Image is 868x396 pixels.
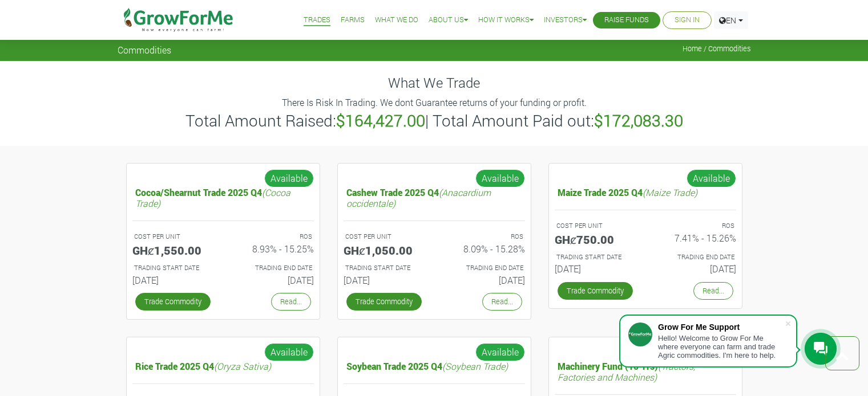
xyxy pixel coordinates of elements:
[482,293,522,311] a: Read...
[654,263,736,274] h6: [DATE]
[443,243,525,254] h6: 8.09% - 15.28%
[336,110,425,131] b: $164,427.00
[344,358,525,374] h5: Soybean Trade 2025 Q4
[445,232,523,242] p: ROS
[135,186,290,209] i: (Cocoa Trade)
[214,360,271,372] i: (Oryza Sativa)
[443,275,525,285] h6: [DATE]
[132,184,314,290] a: Cocoa/Shearnut Trade 2025 Q4(Cocoa Trade) COST PER UNIT GHȼ1,550.00 ROS 8.93% - 15.25% TRADING ST...
[264,343,314,361] span: Available
[475,343,525,361] span: Available
[344,275,426,285] h6: [DATE]
[555,263,637,274] h6: [DATE]
[656,252,734,262] p: Estimated Trading End Date
[445,263,523,273] p: Estimated Trading End Date
[132,358,314,374] h5: Rice Trade 2025 Q4
[134,263,213,273] p: Estimated Trading Start Date
[429,14,468,26] a: About Us
[556,252,635,262] p: Estimated Trading Start Date
[478,14,534,26] a: How it Works
[271,293,311,311] a: Read...
[658,334,785,360] div: Hello! Welcome to Grow For Me where everyone can farm and trade Agric commodities. I'm here to help.
[594,110,683,131] b: $172,083.30
[683,44,751,53] span: Home / Commodities
[345,263,424,273] p: Estimated Trading Start Date
[232,275,314,285] h6: [DATE]
[119,111,749,130] h3: Total Amount Raised: | Total Amount Paid out:
[132,275,215,285] h6: [DATE]
[693,282,733,300] a: Read...
[304,14,330,26] a: Trades
[118,75,751,91] h4: What We Trade
[475,169,525,187] span: Available
[558,360,695,383] i: (Tractors, Factories and Machines)
[134,232,213,242] p: COST PER UNIT
[658,322,785,332] div: Grow For Me Support
[544,14,587,26] a: Investors
[344,184,525,290] a: Cashew Trade 2025 Q4(Anacardium occidentale) COST PER UNIT GHȼ1,050.00 ROS 8.09% - 15.28% TRADING...
[555,184,736,279] a: Maize Trade 2025 Q4(Maize Trade) COST PER UNIT GHȼ750.00 ROS 7.41% - 15.26% TRADING START DATE [D...
[643,186,697,198] i: (Maize Trade)
[233,263,312,273] p: Estimated Trading End Date
[558,282,633,300] a: Trade Commodity
[555,184,736,201] h5: Maize Trade 2025 Q4
[132,184,314,211] h5: Cocoa/Shearnut Trade 2025 Q4
[714,11,748,29] a: EN
[654,232,736,243] h6: 7.41% - 15.26%
[687,169,736,187] span: Available
[232,243,314,254] h6: 8.93% - 15.25%
[604,14,649,26] a: Raise Funds
[346,186,491,209] i: (Anacardium occidentale)
[555,232,637,246] h5: GHȼ750.00
[344,184,525,211] h5: Cashew Trade 2025 Q4
[442,360,508,372] i: (Soybean Trade)
[264,169,314,187] span: Available
[375,14,418,26] a: What We Do
[233,232,312,242] p: ROS
[344,243,426,257] h5: GHȼ1,050.00
[132,243,215,257] h5: GHȼ1,550.00
[341,14,365,26] a: Farms
[556,221,635,231] p: COST PER UNIT
[119,96,749,109] p: There Is Risk In Trading. We dont Guarantee returns of your funding or profit.
[656,221,734,231] p: ROS
[345,232,424,242] p: COST PER UNIT
[555,358,736,385] h5: Machinery Fund (10 Yrs)
[118,44,171,55] span: Commodities
[346,293,422,311] a: Trade Commodity
[675,14,700,26] a: Sign In
[135,293,211,311] a: Trade Commodity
